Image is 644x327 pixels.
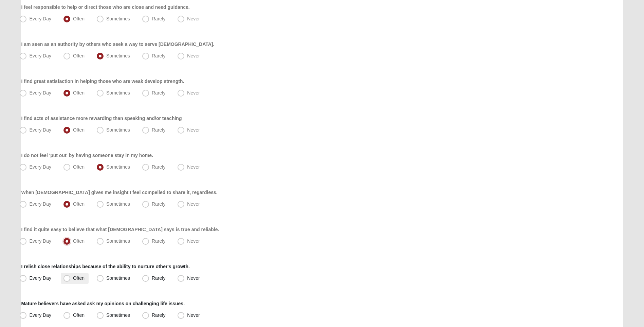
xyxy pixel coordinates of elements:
[187,164,200,170] span: Never
[106,238,130,244] span: Sometimes
[29,275,51,281] span: Every Day
[29,16,51,21] span: Every Day
[152,238,165,244] span: Rarely
[21,115,182,122] label: I find acts of assistance more rewarding than speaking and/or teaching
[29,53,51,58] span: Every Day
[73,127,85,133] span: Often
[106,53,130,58] span: Sometimes
[73,238,85,244] span: Often
[21,4,189,11] label: I feel responsible to help or direct those who are close and need guidance.
[21,263,190,270] label: I relish close relationships because of the ability to nurture other's growth.
[152,127,165,133] span: Rarely
[73,312,85,318] span: Often
[106,90,130,96] span: Sometimes
[73,16,85,21] span: Often
[106,201,130,207] span: Sometimes
[29,164,51,170] span: Every Day
[29,312,51,318] span: Every Day
[152,53,165,58] span: Rarely
[106,275,130,281] span: Sometimes
[29,90,51,96] span: Every Day
[187,275,200,281] span: Never
[152,90,165,96] span: Rarely
[187,127,200,133] span: Never
[106,127,130,133] span: Sometimes
[29,238,51,244] span: Every Day
[21,41,214,48] label: I am seen as an authority by others who seek a way to serve [DEMOGRAPHIC_DATA].
[73,201,85,207] span: Often
[152,275,165,281] span: Rarely
[187,90,200,96] span: Never
[187,53,200,58] span: Never
[152,312,165,318] span: Rarely
[21,78,184,85] label: I find great satisfaction in helping those who are weak develop strength.
[152,16,165,21] span: Rarely
[187,238,200,244] span: Never
[152,164,165,170] span: Rarely
[106,16,130,21] span: Sometimes
[21,189,217,196] label: When [DEMOGRAPHIC_DATA] gives me insight I feel compelled to share it, regardless.
[21,300,185,307] label: Mature believers have asked ask my opinions on challenging life issues.
[73,275,85,281] span: Often
[29,201,51,207] span: Every Day
[152,201,165,207] span: Rarely
[73,164,85,170] span: Often
[73,53,85,58] span: Often
[106,164,130,170] span: Sometimes
[21,152,153,159] label: I do not feel 'put out' by having someone stay in my home.
[187,16,200,21] span: Never
[187,312,200,318] span: Never
[106,312,130,318] span: Sometimes
[73,90,85,96] span: Often
[29,127,51,133] span: Every Day
[187,201,200,207] span: Never
[21,226,219,233] label: I find it quite easy to believe that what [DEMOGRAPHIC_DATA] says is true and reliable.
